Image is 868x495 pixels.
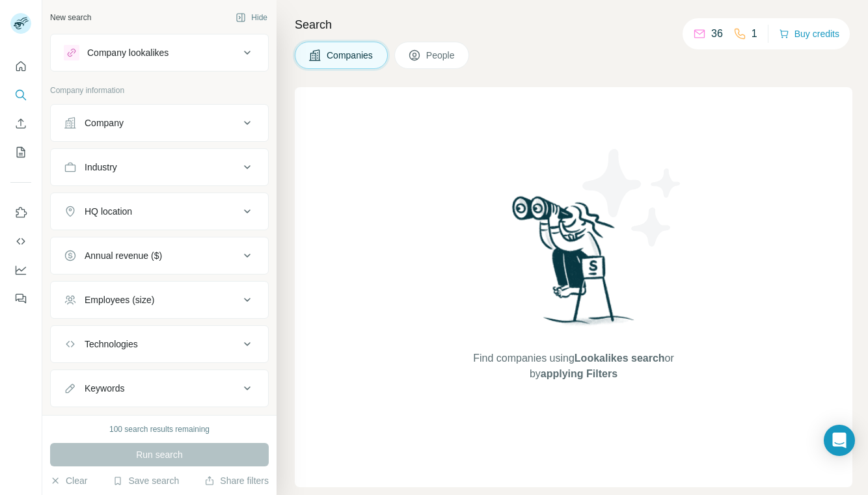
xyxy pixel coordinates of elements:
[85,205,132,218] div: HQ location
[10,230,31,253] button: Use Surfe API
[469,351,677,382] span: Find companies using or by
[10,55,31,78] button: Quick start
[226,8,277,27] button: Hide
[824,425,855,456] div: Open Intercom Messenger
[85,161,117,174] div: Industry
[85,116,124,129] div: Company
[85,338,138,351] div: Technologies
[10,112,31,135] button: Enrich CSV
[10,201,31,224] button: Use Surfe on LinkedIn
[575,353,665,364] span: Lookalikes search
[10,140,31,164] button: My lists
[51,328,268,360] button: Technologies
[10,287,31,310] button: Feedback
[51,240,268,271] button: Annual revenue ($)
[51,37,268,68] button: Company lookalikes
[506,193,642,338] img: Surfe Illustration - Woman searching with binoculars
[51,373,268,404] button: Keywords
[779,25,839,43] button: Buy credits
[85,382,124,395] div: Keywords
[711,26,723,42] p: 36
[109,423,210,435] div: 100 search results remaining
[113,474,179,487] button: Save search
[426,49,456,62] span: People
[51,152,268,183] button: Industry
[295,16,852,34] h4: Search
[204,474,269,487] button: Share filters
[752,26,757,42] p: 1
[50,85,269,96] p: Company information
[87,46,169,59] div: Company lookalikes
[541,368,617,379] span: applying Filters
[574,139,691,256] img: Surfe Illustration - Stars
[85,293,154,306] div: Employees (size)
[85,249,162,262] div: Annual revenue ($)
[50,474,87,487] button: Clear
[10,258,31,282] button: Dashboard
[51,284,268,315] button: Employees (size)
[10,83,31,107] button: Search
[51,107,268,139] button: Company
[327,49,374,62] span: Companies
[51,196,268,227] button: HQ location
[50,12,91,23] div: New search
